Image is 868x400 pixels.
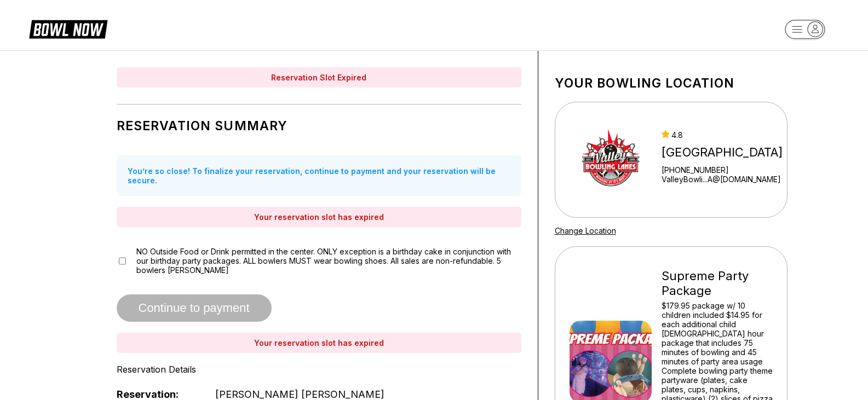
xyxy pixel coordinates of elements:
h1: Reservation Summary [117,118,521,134]
div: [PHONE_NUMBER] [662,165,783,175]
img: Valley Bowling Lanes [570,119,652,201]
div: Supreme Party Package [662,269,773,298]
a: Change Location [555,226,616,235]
div: Reservation Details [117,364,521,375]
div: [GEOGRAPHIC_DATA] [662,145,783,160]
div: Reservation Slot Expired [117,67,521,88]
div: Your reservation slot has expired [117,333,521,353]
a: ValleyBowli...A@[DOMAIN_NAME] [662,175,783,184]
span: NO Outside Food or Drink permitted in the center. ONLY exception is a birthday cake in conjunctio... [136,247,521,275]
span: [PERSON_NAME] [PERSON_NAME] [215,389,384,400]
div: You’re so close! To finalize your reservation, continue to payment and your reservation will be s... [117,155,521,196]
div: Your reservation slot has expired [117,207,521,227]
span: Reservation: [117,389,198,400]
h1: Your bowling location [555,76,787,91]
div: 4.8 [662,130,783,140]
